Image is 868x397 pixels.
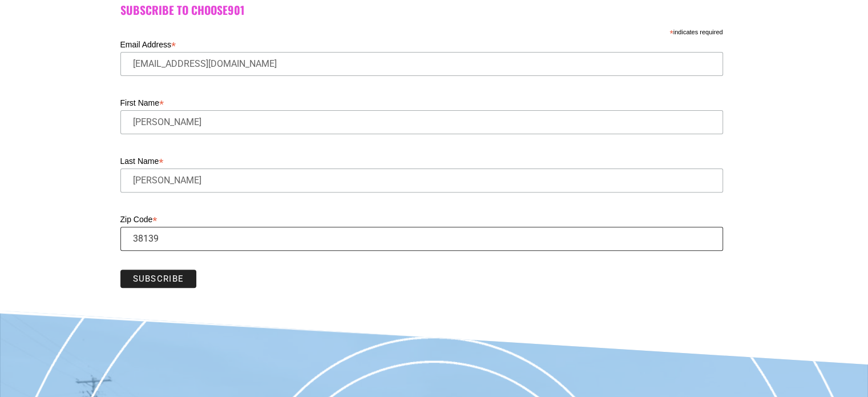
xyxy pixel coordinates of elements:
h2: Subscribe to Choose901 [120,3,748,17]
label: Email Address [120,37,723,50]
label: Zip Code [120,211,723,225]
label: Last Name [120,153,723,167]
label: First Name [120,95,723,109]
div: indicates required [120,26,723,37]
input: Subscribe [120,270,197,288]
